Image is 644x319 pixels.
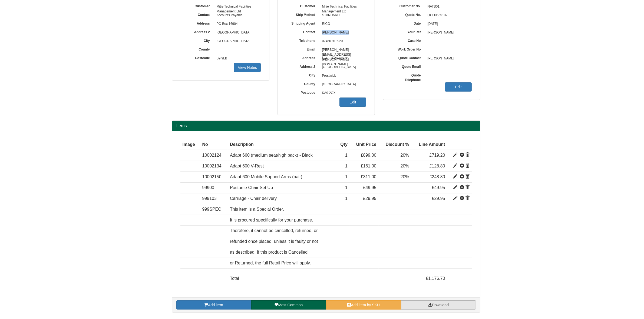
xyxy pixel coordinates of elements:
a: Edit [339,98,366,107]
span: NATS01 [425,2,472,11]
label: Date [391,20,425,26]
span: as described. If this product is Cancelled [230,250,308,254]
span: £128.80 [430,164,445,168]
span: Mitie Technical Facilities Management Ltd [214,2,261,11]
span: or Returned, the full Retail Price will apply. [230,261,311,265]
label: Customer [180,2,214,9]
a: Download [401,300,476,310]
span: KA9 2GX [319,89,366,98]
span: Most Common [278,303,303,307]
a: Edit [445,82,472,92]
span: [PERSON_NAME][EMAIL_ADDRESS][PERSON_NAME][DOMAIN_NAME] [319,46,366,54]
label: Contact [180,11,214,17]
label: Work Order No [391,46,425,52]
label: Quote Email [391,63,425,69]
span: 07460 918920 [319,37,366,46]
label: County [286,80,319,86]
label: Customer [286,2,319,9]
h2: Items [176,123,476,128]
td: 10002150 [200,172,228,183]
th: Discount % [379,139,411,150]
span: £311.00 [361,174,377,179]
span: 1 [345,196,348,201]
td: Total [228,273,336,284]
span: [GEOGRAPHIC_DATA] [214,28,261,37]
label: Email [286,46,319,52]
span: 20% [401,164,409,168]
label: Case No [391,37,425,43]
span: Download [432,303,449,307]
span: £49.95 [363,185,377,190]
span: £1,176.70 [426,276,445,281]
span: QUO0555102 [425,11,472,20]
label: Address [180,20,214,26]
label: Address [286,54,319,61]
label: Shipping Agent [286,20,319,26]
label: Address 2 [286,63,319,69]
span: 1 [345,153,348,157]
span: Therefore, it cannot be cancelled, returned, or [230,228,318,233]
label: Postcode [286,89,319,95]
span: This item is a Special Order. [230,207,284,211]
span: [PERSON_NAME] [425,28,472,37]
span: refunded once placed, unless it is faulty or not [230,239,318,244]
span: N A T S Prestwick [319,54,366,63]
span: [GEOGRAPHIC_DATA] [319,80,366,89]
label: Quote Telephone [391,72,425,82]
a: View Notes [234,63,261,72]
span: [DATE] [425,20,472,28]
span: Prestwick [319,72,366,80]
span: 1 [345,164,348,168]
th: Unit Price [350,139,378,150]
span: £899.00 [361,153,377,157]
td: 99900 [200,183,228,193]
th: Image [180,139,200,150]
span: PO Box 16904 [214,20,261,28]
td: 999SPEC [200,204,228,215]
span: [GEOGRAPHIC_DATA] [319,63,366,72]
span: 1 [345,174,348,179]
span: Add item [208,303,223,307]
span: Posturite Chair Set Up [230,185,273,190]
span: [PERSON_NAME] [319,28,366,37]
span: £29.95 [432,196,445,201]
th: Description [228,139,336,150]
th: Line Amount [411,139,447,150]
span: £29.95 [363,196,377,201]
th: Qty [336,139,350,150]
span: [GEOGRAPHIC_DATA] [214,37,261,46]
td: 10002124 [200,150,228,161]
label: County [180,46,214,52]
span: [PERSON_NAME] [425,54,472,63]
label: Your Ref [391,28,425,35]
label: City [180,37,214,43]
label: Customer No. [391,2,425,9]
span: Adapt 600 Mobile Support Arms (pair) [230,174,302,179]
label: Postcode [180,54,214,61]
span: STANDARD [319,11,366,20]
span: Mitie Technical Facilities Management Ltd [319,2,366,11]
span: £719.20 [430,153,445,157]
span: £49.95 [432,185,445,190]
label: City [286,72,319,78]
label: Address 2 [180,28,214,35]
label: Quote Contact [391,54,425,61]
span: Accounts Payable [214,11,261,20]
span: It is procured specifically for your purchase. [230,218,313,222]
span: Adapt 600 V-Rest [230,164,264,168]
span: 1 [345,185,348,190]
span: 20% [401,153,409,157]
span: £248.80 [430,174,445,179]
th: No [200,139,228,150]
label: Quote No. [391,11,425,17]
span: RICO [319,20,366,28]
span: B9 9LB [214,54,261,63]
td: 10002134 [200,161,228,172]
label: Contact [286,28,319,35]
label: Telephone [286,37,319,43]
span: £161.00 [361,164,377,168]
label: Ship Method [286,11,319,17]
span: Carriage - Chair delivery [230,196,277,201]
span: 20% [401,174,409,179]
span: Adapt 660 (medium seat/high back) - Black [230,153,313,157]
